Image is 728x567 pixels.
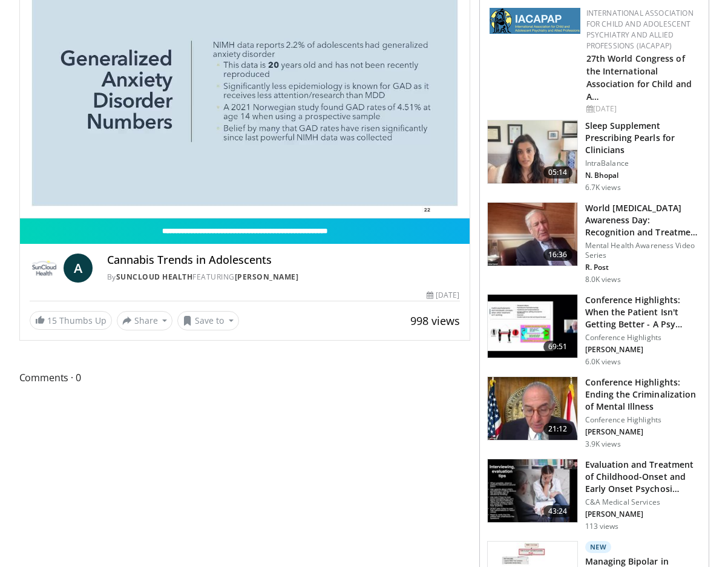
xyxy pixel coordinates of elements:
[177,311,239,330] button: Save to
[585,541,612,553] p: New
[19,370,470,385] span: Comments 0
[585,459,701,495] h3: Evaluation and Treatment of Childhood-Onset and Early Onset Psychosi…
[585,357,621,367] p: 6.0K views
[585,497,701,507] p: C&A Medical Services
[585,522,619,531] p: 113 views
[30,254,59,283] img: SunCloud Health
[543,423,572,435] span: 21:12
[585,510,701,519] p: [PERSON_NAME]
[543,341,572,353] span: 69:51
[64,254,93,283] a: A
[585,427,701,437] p: [PERSON_NAME]
[586,8,694,51] a: International Association for Child and Adolescent Psychiatry and Allied Professions (IACAPAP)
[427,290,459,301] div: [DATE]
[585,263,701,272] p: R. Post
[47,315,57,326] span: 15
[235,272,299,282] a: [PERSON_NAME]
[543,166,572,179] span: 05:14
[116,272,193,282] a: SunCloud Health
[585,294,701,330] h3: Conference Highlights: When the Patient Isn't Getting Better - A Psy…
[488,377,577,440] img: 1419e6f0-d69a-482b-b3ae-1573189bf46e.150x105_q85_crop-smart_upscale.jpg
[487,459,701,531] a: 43:24 Evaluation and Treatment of Childhood-Onset and Early Onset Psychosi… C&A Medical Services ...
[543,505,572,517] span: 43:24
[586,53,692,102] a: 27th World Congress of the International Association for Child and A…
[543,249,572,261] span: 16:36
[585,376,701,413] h3: Conference Highlights: Ending the Criminalization of Mental Illness
[585,333,701,342] p: Conference Highlights
[585,171,701,180] p: N. Bhopal
[585,241,701,260] p: Mental Health Awareness Video Series
[487,294,701,367] a: 69:51 Conference Highlights: When the Patient Isn't Getting Better - A Psy… Conference Highlights...
[585,202,701,238] h3: World [MEDICAL_DATA] Awareness Day: Recognition and Treatment of C…
[488,120,577,183] img: 38bb175e-6d6c-4ece-ba99-644c925e62de.150x105_q85_crop-smart_upscale.jpg
[585,345,701,355] p: [PERSON_NAME]
[585,275,621,284] p: 8.0K views
[487,202,701,284] a: 16:36 World [MEDICAL_DATA] Awareness Day: Recognition and Treatment of C… Mental Health Awareness...
[585,415,701,425] p: Conference Highlights
[410,313,460,328] span: 998 views
[117,311,173,330] button: Share
[30,311,112,330] a: 15 Thumbs Up
[488,203,577,266] img: dad9b3bb-f8af-4dab-abc0-c3e0a61b252e.150x105_q85_crop-smart_upscale.jpg
[107,272,460,283] div: By FEATURING
[586,103,699,114] div: [DATE]
[488,295,577,358] img: 4362ec9e-0993-4580-bfd4-8e18d57e1d49.150x105_q85_crop-smart_upscale.jpg
[107,254,460,267] h4: Cannabis Trends in Adolescents
[487,376,701,449] a: 21:12 Conference Highlights: Ending the Criminalization of Mental Illness Conference Highlights [...
[585,120,701,156] h3: Sleep Supplement Prescribing Pearls for Clinicians
[585,439,621,449] p: 3.9K views
[585,183,621,192] p: 6.7K views
[585,159,701,168] p: IntraBalance
[487,120,701,192] a: 05:14 Sleep Supplement Prescribing Pearls for Clinicians IntraBalance N. Bhopal 6.7K views
[490,8,580,34] img: 2a9917ce-aac2-4f82-acde-720e532d7410.png.150x105_q85_autocrop_double_scale_upscale_version-0.2.png
[488,459,577,522] img: 9c1ea151-7f89-42e7-b0fb-c17652802da6.150x105_q85_crop-smart_upscale.jpg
